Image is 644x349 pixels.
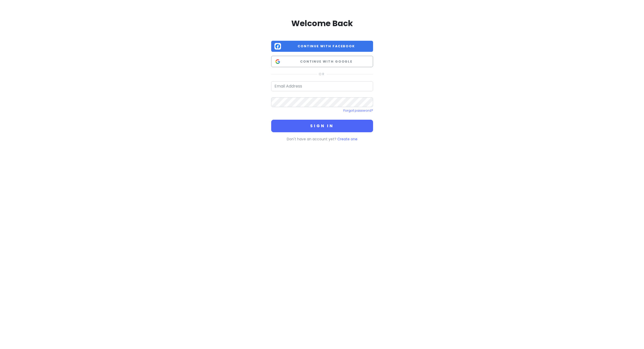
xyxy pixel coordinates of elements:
img: Facebook logo [274,43,281,50]
input: Email Address [271,81,373,91]
h2: Welcome Back [271,18,373,29]
span: Continue with Facebook [283,44,370,49]
span: Continue with Google [283,59,370,64]
img: Google logo [274,58,281,65]
a: Forgot password? [343,108,373,113]
button: Continue with Facebook [271,41,373,52]
p: Don't have an account yet? [271,136,373,142]
button: Sign in [271,120,373,132]
button: Continue with Google [271,56,373,67]
a: Create one [337,137,357,142]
